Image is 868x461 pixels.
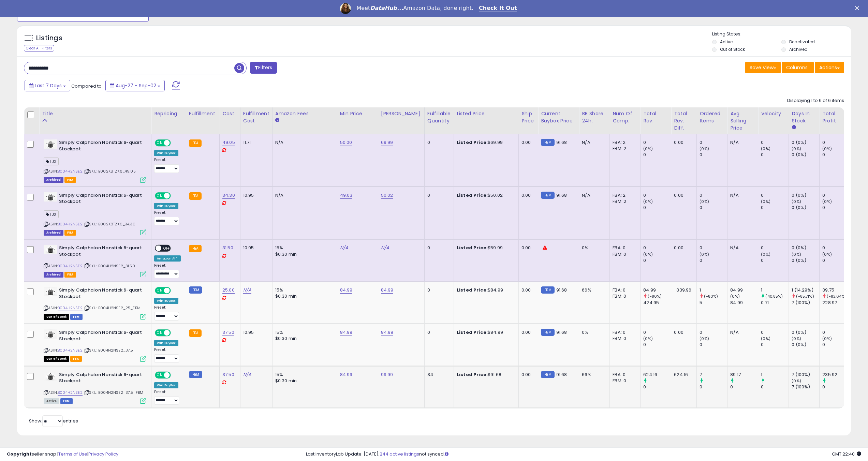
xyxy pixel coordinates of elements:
[70,314,83,320] span: FBM
[730,192,753,198] div: N/A
[44,192,57,202] img: 218XDh7AYuL._SL40_.jpg
[643,252,653,257] small: (0%)
[613,336,635,342] div: FBM: 0
[275,378,332,384] div: $0.30 min
[44,210,59,218] span: TJX
[275,336,332,342] div: $0.30 min
[792,378,801,384] small: (0%)
[643,192,671,198] div: 0
[556,371,567,378] span: 91.68
[613,287,635,293] div: FBA: 0
[761,199,770,204] small: (0%)
[340,244,348,251] a: N/A
[745,62,781,73] button: Save View
[161,246,172,251] span: OFF
[582,287,604,293] div: 66%
[70,356,82,362] span: FBA
[761,205,789,211] div: 0
[44,230,63,236] span: Listings that have been deleted from Seller Central
[643,372,671,378] div: 624.16
[582,372,604,378] div: 66%
[789,39,815,45] label: Deactivated
[275,110,334,117] div: Amazon Fees
[822,139,850,146] div: 0
[700,139,727,146] div: 0
[674,110,694,132] div: Total Rev. Diff.
[58,305,83,311] a: B004H2NSE2
[541,139,554,146] small: FBM
[189,371,202,378] small: FBM
[674,329,691,336] div: 0.00
[58,390,83,396] a: B004H2NSE2
[243,371,251,378] a: N/A
[105,80,165,91] button: Aug-27 - Sep-02
[822,110,847,124] div: Total Profit
[700,245,727,251] div: 0
[457,245,513,251] div: $59.99
[24,45,54,51] div: Clear All Filters
[457,287,488,293] b: Listed Price:
[822,205,850,211] div: 0
[243,287,251,294] a: N/A
[59,192,142,207] b: Simply Calphalon Nonstick 6-quart Stockpot
[761,300,789,306] div: 0.71
[613,110,637,124] div: Num of Comp.
[154,347,181,363] div: Preset:
[44,272,63,278] span: Listings that have been deleted from Seller Central
[84,168,136,174] span: | SKU: B002K8TZK6_49.05
[58,451,87,457] a: Terms of Use
[792,192,819,198] div: 0 (0%)
[792,139,819,146] div: 0 (0%)
[44,287,146,319] div: ASIN:
[674,245,691,251] div: 0.00
[786,64,808,71] span: Columns
[457,192,513,198] div: $50.02
[44,245,57,254] img: 218XDh7AYuL._SL40_.jpg
[243,329,267,336] div: 10.95
[189,110,217,117] div: Fulfillment
[381,139,393,146] a: 69.99
[64,272,76,278] span: FBA
[59,245,142,259] b: Simply Calphalon Nonstick 6-quart Stockpot
[170,288,181,294] span: OFF
[792,124,796,131] small: Days In Stock.
[381,287,394,294] a: 84.99
[761,342,789,348] div: 0
[154,305,181,321] div: Preset:
[815,62,844,73] button: Actions
[822,257,850,264] div: 0
[541,329,554,336] small: FBM
[154,340,178,346] div: Win BuyBox
[154,382,178,388] div: Win BuyBox
[521,287,533,293] div: 0.00
[700,336,709,341] small: (0%)
[71,83,103,89] span: Compared to:
[792,199,801,204] small: (0%)
[170,140,181,146] span: OFF
[84,305,141,311] span: | SKU: B004H2NSE2_25_FBM
[521,110,535,124] div: Ship Price
[822,252,832,257] small: (0%)
[720,46,745,52] label: Out of Stock
[243,139,267,146] div: 11.71
[556,287,567,293] span: 91.68
[822,342,850,348] div: 0
[44,245,146,277] div: ASIN:
[156,372,164,378] span: ON
[25,80,70,91] button: Last 7 Days
[457,372,513,378] div: $91.68
[59,329,142,344] b: Simply Calphalon Nonstick 6-quart Stockpot
[761,110,786,117] div: Velocity
[643,336,653,341] small: (0%)
[170,330,181,336] span: OFF
[822,372,850,378] div: 235.92
[243,110,269,124] div: Fulfillment Cost
[613,329,635,336] div: FBA: 0
[44,356,69,362] span: All listings that are currently out of stock and unavailable for purchase on Amazon
[340,110,375,117] div: Min Price
[370,5,403,11] i: DataHub...
[427,372,448,378] div: 34
[765,294,783,299] small: (40.85%)
[720,39,733,45] label: Active
[189,329,202,337] small: FBA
